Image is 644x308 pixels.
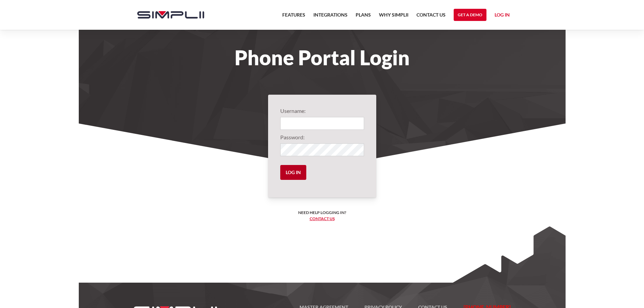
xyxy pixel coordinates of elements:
a: Contact us [310,216,335,221]
a: Get a Demo [454,9,486,21]
form: Login [280,107,364,185]
input: Log in [280,165,306,180]
a: Features [282,11,305,23]
h1: Phone Portal Login [130,50,514,65]
a: Log in [495,11,510,21]
a: Why Simplii [379,11,408,23]
a: Plans [356,11,371,23]
img: Simplii [137,11,204,19]
a: Integrations [313,11,348,23]
h6: Need help logging in? ‍ [298,210,346,222]
a: Contact US [416,11,446,23]
label: Password: [280,133,364,141]
label: Username: [280,107,364,115]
